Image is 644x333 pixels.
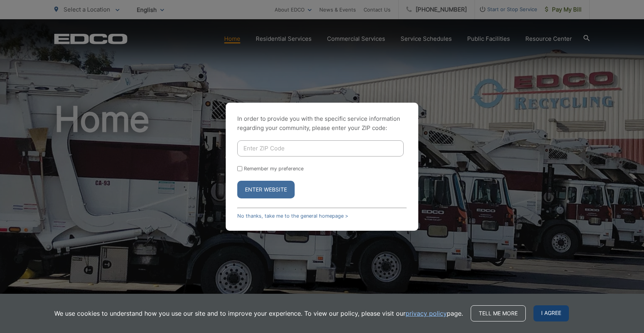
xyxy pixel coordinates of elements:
[237,140,404,157] input: Enter ZIP Code
[237,181,295,198] button: Enter Website
[54,309,463,318] p: We use cookies to understand how you use our site and to improve your experience. To view our pol...
[237,213,348,219] a: No thanks, take me to the general homepage >
[471,305,526,321] a: Tell me more
[237,114,407,133] p: In order to provide you with the specific service information regarding your community, please en...
[244,166,304,171] label: Remember my preference
[533,305,569,321] span: I agree
[406,309,447,318] a: privacy policy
